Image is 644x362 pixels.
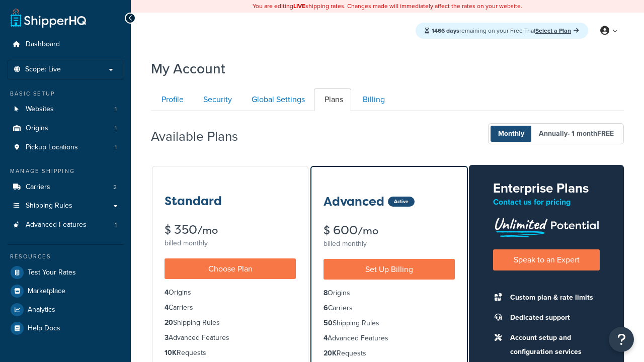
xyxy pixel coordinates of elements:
strong: 4 [165,287,169,298]
span: 1 [115,221,117,229]
span: Pickup Locations [26,143,78,152]
small: /mo [358,224,378,238]
li: Origins [324,288,455,299]
div: billed monthly [165,236,296,250]
li: Advanced Features [165,332,296,343]
span: 1 [115,105,117,114]
span: - 1 month [568,128,614,139]
span: Origins [26,124,48,133]
a: Profile [151,88,192,111]
div: $ 600 [324,224,455,237]
strong: 1466 days [432,26,459,35]
strong: 4 [165,302,169,313]
div: remaining on your Free Trial [416,23,588,39]
li: Websites [8,100,123,119]
li: Origins [8,119,123,138]
a: Origins 1 [8,119,123,138]
li: Shipping Rules [165,317,296,328]
a: Dashboard [8,35,123,54]
span: Shipping Rules [26,202,72,210]
span: Analytics [28,306,55,314]
li: Advanced Features [8,216,123,234]
h1: My Account [151,59,225,78]
li: Origins [165,287,296,298]
span: Help Docs [28,324,60,333]
a: Websites 1 [8,100,123,119]
a: Set Up Billing [324,259,455,280]
li: Requests [165,347,296,358]
div: $ 350 [165,224,296,236]
a: Speak to an Expert [493,249,600,270]
li: Shipping Rules [324,318,455,329]
a: Pickup Locations 1 [8,138,123,157]
span: Annually [531,126,621,142]
li: Custom plan & rate limits [505,291,600,305]
a: Choose Plan [165,258,296,279]
span: 2 [113,183,117,192]
a: Security [193,88,240,111]
a: Marketplace [8,282,123,300]
div: Resources [8,252,123,261]
a: Advanced Features 1 [8,216,123,234]
span: Monthly [491,126,532,142]
a: Billing [352,88,393,111]
strong: 10K [165,347,177,358]
span: Marketplace [28,287,65,296]
li: Dedicated support [505,311,600,325]
h3: Advanced [324,195,384,208]
li: Requests [324,348,455,359]
strong: 20 [165,317,173,328]
li: Carriers [324,303,455,314]
span: 1 [115,143,117,152]
span: Test Your Rates [28,268,76,277]
div: Manage Shipping [8,167,123,175]
span: 1 [115,124,117,133]
li: Advanced Features [324,333,455,344]
a: Analytics [8,301,123,319]
span: Dashboard [26,40,60,49]
div: billed monthly [324,237,455,251]
strong: 3 [165,332,169,343]
li: Pickup Locations [8,138,123,157]
span: Websites [26,105,54,114]
b: FREE [597,128,614,139]
strong: 6 [324,303,328,313]
img: Unlimited Potential [493,214,600,237]
a: Global Settings [241,88,313,111]
button: Monthly Annually- 1 monthFREE [488,123,624,144]
a: Help Docs [8,319,123,337]
small: /mo [197,223,218,237]
span: Scope: Live [25,65,61,74]
li: Carriers [165,302,296,313]
a: ShipperHQ Home [11,8,86,28]
li: Account setup and configuration services [505,331,600,359]
button: Open Resource Center [609,327,634,352]
p: Contact us for pricing [493,195,600,209]
a: Select a Plan [535,26,579,35]
strong: 50 [324,318,333,328]
li: Carriers [8,178,123,197]
div: Active [388,197,415,207]
span: Advanced Features [26,221,87,229]
h2: Available Plans [151,129,253,144]
a: Test Your Rates [8,263,123,282]
h3: Standard [165,195,222,208]
b: LIVE [293,2,305,11]
strong: 20K [324,348,337,358]
span: Carriers [26,183,50,192]
strong: 8 [324,288,328,298]
a: Shipping Rules [8,197,123,215]
strong: 4 [324,333,328,343]
a: Carriers 2 [8,178,123,197]
div: Basic Setup [8,89,123,98]
h2: Enterprise Plans [493,181,600,196]
a: Plans [314,88,351,111]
